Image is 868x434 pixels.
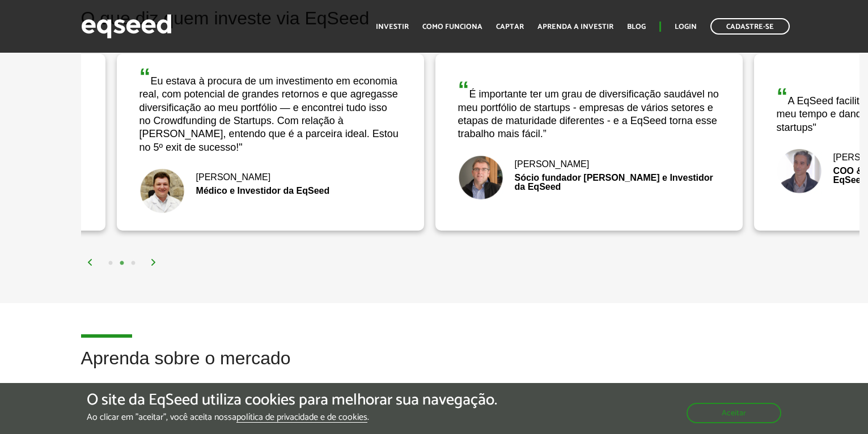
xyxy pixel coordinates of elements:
[458,78,720,141] div: É importante ter um grau de diversificação saudável no meu portfólio de startups - empresas de vá...
[458,160,720,169] div: [PERSON_NAME]
[236,413,367,423] a: política de privacidade e de cookies
[150,259,157,266] img: arrow%20right.svg
[87,259,94,266] img: arrow%20left.svg
[116,258,128,269] button: 2 of 2
[422,23,482,31] a: Como funciona
[105,258,116,269] button: 1 of 2
[777,148,822,194] img: Bruno Rodrigues
[675,23,697,31] a: Login
[376,23,409,31] a: Investir
[139,65,401,154] div: Eu estava à procura de um investimento em economia real, com potencial de grandes retornos e que ...
[87,392,497,409] h5: O site da EqSeed utiliza cookies para melhorar sua navegação.
[537,23,613,31] a: Aprenda a investir
[128,258,139,269] button: 3 of 2
[81,348,859,385] h2: Aprenda sobre o mercado
[87,412,497,423] p: Ao clicar em "aceitar", você aceita nossa .
[710,18,790,35] a: Cadastre-se
[139,64,151,89] span: “
[687,403,781,423] button: Aceitar
[458,155,503,201] img: Nick Johnston
[81,11,172,41] img: EqSeed
[139,173,401,182] div: [PERSON_NAME]
[627,23,646,31] a: Blog
[458,173,720,192] div: Sócio fundador [PERSON_NAME] e Investidor da EqSeed
[777,84,788,109] span: “
[139,186,401,195] div: Médico e Investidor da EqSeed
[458,77,469,102] span: “
[496,23,524,31] a: Captar
[139,168,185,214] img: Fernando De Marco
